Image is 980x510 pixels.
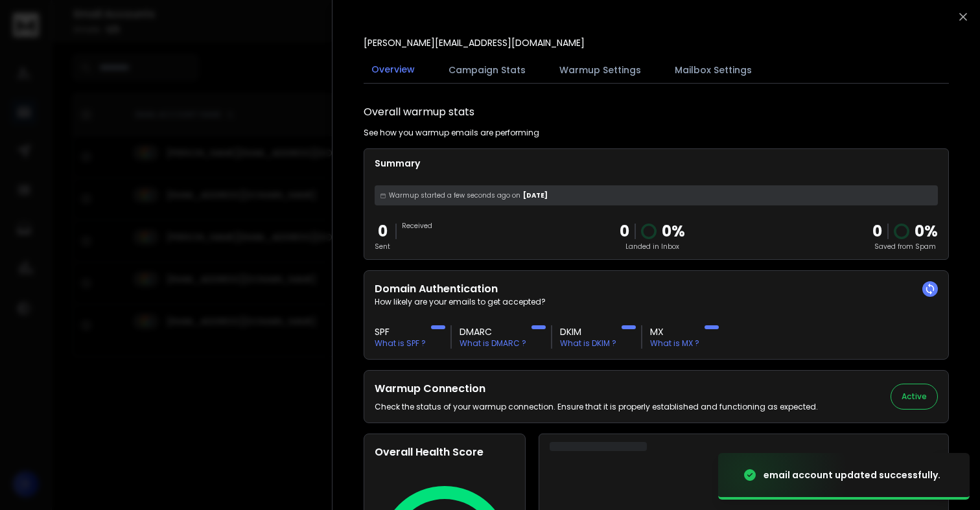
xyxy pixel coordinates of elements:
[552,56,649,84] button: Warmup Settings
[620,221,629,242] p: 0
[375,185,938,205] div: [DATE]
[402,221,432,231] p: Received
[662,221,685,242] p: 0 %
[872,242,938,251] p: Saved from Spam
[460,325,526,338] h3: DMARC
[375,338,426,349] p: What is SPF ?
[375,402,818,412] p: Check the status of your warmup connection. Ensure that it is properly established and functionin...
[389,191,520,200] span: Warmup started a few seconds ago on
[375,445,515,460] h2: Overall Health Score
[650,338,699,349] p: What is MX ?
[650,325,699,338] h3: MX
[364,55,423,85] button: Overview
[460,338,526,349] p: What is DMARC ?
[375,157,938,170] p: Summary
[375,297,938,307] p: How likely are your emails to get accepted?
[375,281,938,297] h2: Domain Authentication
[560,325,616,338] h3: DKIM
[364,36,585,49] p: [PERSON_NAME][EMAIL_ADDRESS][DOMAIN_NAME]
[667,56,760,84] button: Mailbox Settings
[364,104,474,120] h1: Overall warmup stats
[364,128,539,138] p: See how you warmup emails are performing
[375,325,426,338] h3: SPF
[441,56,533,84] button: Campaign Stats
[915,221,938,242] p: 0 %
[375,381,818,397] h2: Warmup Connection
[872,220,882,242] strong: 0
[620,242,685,251] p: Landed in Inbox
[375,221,390,242] p: 0
[375,242,390,251] p: Sent
[891,384,938,410] button: Active
[560,338,616,349] p: What is DKIM ?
